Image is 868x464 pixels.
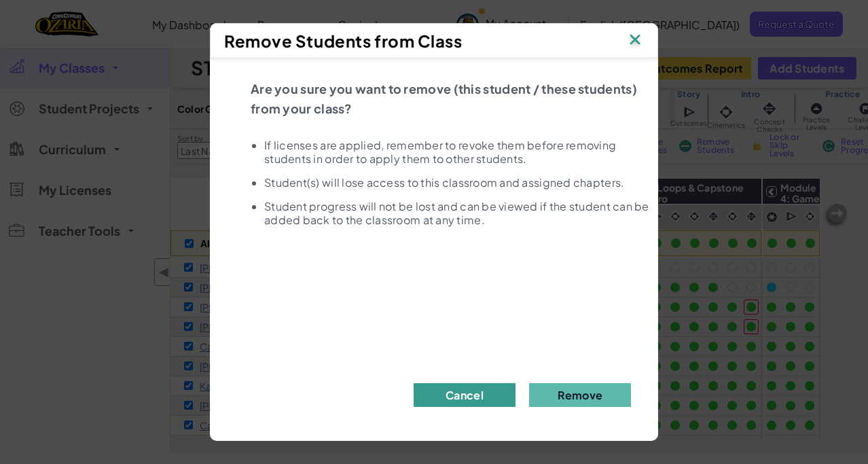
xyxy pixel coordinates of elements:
[626,31,644,51] img: IconClose.svg
[264,200,651,227] li: Student progress will not be lost and can be viewed if the student can be added back to the class...
[224,31,463,51] span: Remove Students from Class
[529,383,631,407] button: Remove
[414,383,516,407] button: Cancel
[251,81,637,116] span: Are you sure you want to remove (this student / these students) from your class?
[264,139,651,166] li: If licenses are applied, remember to revoke them before removing students in order to apply them ...
[264,176,651,190] li: Student(s) will lose access to this classroom and assigned chapters.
